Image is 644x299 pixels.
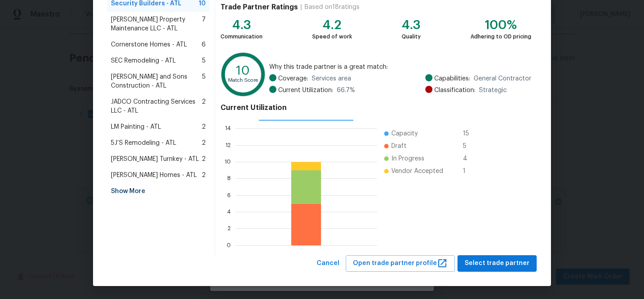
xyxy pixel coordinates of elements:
span: 5 [202,56,206,65]
span: 4 [463,154,477,163]
h4: Trade Partner Ratings [220,3,298,12]
div: 4.2 [312,21,352,29]
span: 2 [202,97,206,115]
span: 1 [463,167,477,176]
span: SEC Remodeling - ATL [111,56,176,65]
text: 6 [227,193,231,198]
h4: Current Utilization [220,103,531,112]
span: Vendor Accepted [391,167,443,176]
span: 5 [202,72,206,90]
span: Capacity [391,129,418,138]
span: 7 [202,15,206,33]
div: 100% [470,21,531,29]
span: [PERSON_NAME] Turnkey - ATL [111,155,199,164]
button: Select trade partner [458,255,537,272]
div: Quality [402,32,421,41]
span: Draft [391,142,407,151]
div: 4.3 [402,21,421,29]
span: Strategic [479,86,507,95]
span: [PERSON_NAME] Homes - ATL [111,171,197,180]
span: JADCO Contracting Services LLC - ATL [111,97,202,115]
span: Cancel [317,258,339,269]
span: 5J’S Remodeling - ATL [111,139,176,147]
span: In Progress [391,154,424,163]
text: 10 [225,159,231,164]
div: Communication [220,32,263,41]
div: Adhering to OD pricing [470,32,531,41]
text: 10 [236,64,250,77]
span: 6 [202,40,206,49]
span: [PERSON_NAME] and Sons Construction - ATL [111,72,202,90]
span: [PERSON_NAME] Property Maintenance LLC - ATL [111,15,202,33]
button: Open trade partner profile [346,255,455,272]
text: 2 [228,226,231,231]
span: 15 [463,129,477,138]
div: Based on 18 ratings [305,3,360,12]
text: 12 [225,143,231,148]
div: Speed of work [312,32,352,41]
text: 14 [225,126,231,131]
span: Why this trade partner is a great match: [269,63,531,72]
div: 4.3 [220,21,263,29]
span: Classification: [434,86,475,95]
span: Select trade partner [465,258,530,269]
span: Coverage: [278,74,308,83]
span: 2 [202,122,206,131]
text: 0 [227,243,231,248]
div: Show More [107,183,209,199]
span: Capabilities: [434,74,470,83]
span: LM Painting - ATL [111,122,161,131]
span: 2 [202,139,206,147]
text: Match Score [228,78,258,83]
span: Cornerstone Homes - ATL [111,40,187,49]
button: Cancel [313,255,343,272]
div: | [298,3,305,12]
span: General Contractor [474,74,531,83]
text: 4 [227,209,231,215]
text: 8 [227,176,231,181]
span: Current Utilization: [278,86,333,95]
span: Services area [312,74,351,83]
span: 2 [202,171,206,180]
span: 2 [202,155,206,164]
span: 66.7 % [337,86,355,95]
span: 5 [463,142,477,151]
span: Open trade partner profile [353,258,448,269]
